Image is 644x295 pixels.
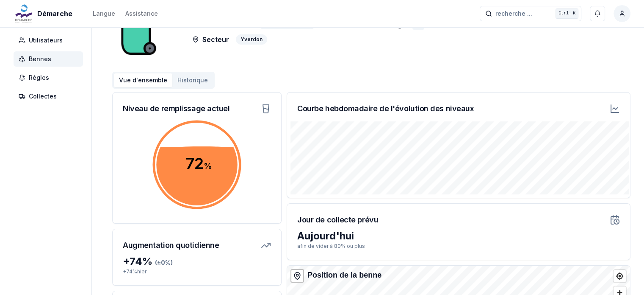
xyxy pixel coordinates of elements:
[123,239,219,251] h3: Augmentation quotidienne
[297,103,474,115] h3: Courbe hebdomadaire de l'évolution des niveaux
[29,92,57,101] span: Collectes
[14,51,86,67] a: Bennes
[114,73,172,87] button: Vue d'ensemble
[14,3,34,24] img: Démarche Logo
[37,8,72,19] span: Démarche
[93,8,115,19] button: Langue
[236,34,267,45] div: Yverdon
[14,8,76,19] a: Démarche
[297,243,620,250] p: afin de vider à 80% ou plus
[123,103,229,115] h3: Niveau de remplissage actuel
[93,9,115,18] div: Langue
[297,229,620,243] div: Aujourd'hui
[192,34,229,45] p: Secteur
[307,269,381,281] div: Position de la benne
[155,259,173,266] span: (± 0 %)
[14,89,86,104] a: Collectes
[14,70,86,85] a: Règles
[14,33,86,48] a: Utilisateurs
[29,36,63,45] span: Utilisateurs
[495,9,532,18] span: recherche ...
[29,73,49,82] span: Règles
[123,255,271,268] div: + 74 %
[29,55,51,63] span: Bennes
[297,214,378,226] h3: Jour de collecte prévu
[125,8,158,19] a: Assistance
[123,268,271,275] p: + 74 % hier
[480,6,581,21] button: recherche ...Ctrl+K
[172,73,213,87] button: Historique
[614,270,626,282] button: Find my location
